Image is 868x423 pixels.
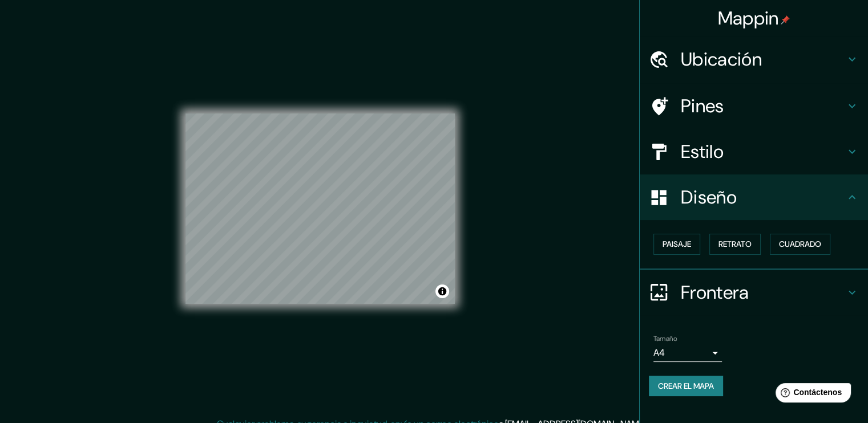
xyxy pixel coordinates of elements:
font: Retrato [718,237,752,251]
h4: Diseño [681,186,845,209]
h4: Frontera [681,281,845,304]
canvas: Mapa [185,113,455,304]
font: Cuadrado [779,237,821,251]
button: Alternar atribución [435,284,449,298]
font: Mappin [718,6,779,30]
label: Tamaño [653,333,677,343]
button: Retrato [709,234,761,255]
button: Crear el mapa [649,376,723,397]
img: pin-icon.png [781,15,790,25]
h4: Estilo [681,140,845,163]
iframe: Help widget launcher [766,379,855,410]
div: Diseño [640,174,868,220]
div: Pines [640,83,868,129]
button: Paisaje [653,234,700,255]
div: Ubicación [640,36,868,82]
h4: Pines [681,95,845,117]
h4: Ubicación [681,48,845,71]
button: Cuadrado [770,234,830,255]
font: Paisaje [663,237,691,251]
font: Crear el mapa [658,379,714,393]
div: Frontera [640,270,868,315]
div: Estilo [640,129,868,174]
div: A4 [653,344,722,362]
